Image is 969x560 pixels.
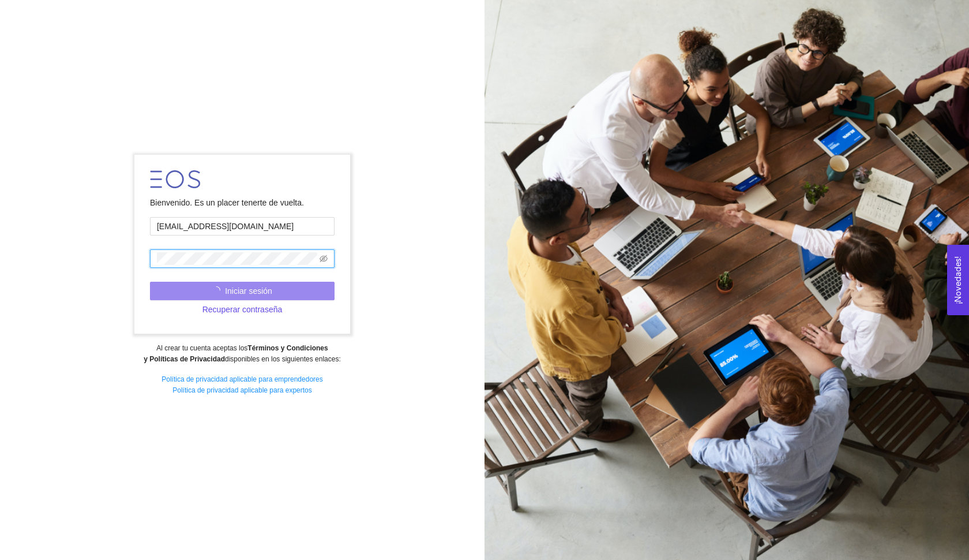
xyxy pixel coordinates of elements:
input: Correo electrónico [150,217,335,236]
img: LOGO [150,170,200,188]
a: Política de privacidad aplicable para emprendedores [161,375,323,383]
button: Recuperar contraseña [150,300,335,319]
span: Iniciar sesión [225,285,272,297]
button: Open Feedback Widget [947,245,969,315]
button: Iniciar sesión [150,282,335,300]
div: Al crear tu cuenta aceptas los disponibles en los siguientes enlaces: [7,343,476,365]
span: eye-invisible [320,255,328,263]
span: loading [212,286,225,294]
strong: Términos y Condiciones y Políticas de Privacidad [144,344,328,363]
span: Recuperar contraseña [202,303,283,316]
a: Recuperar contraseña [150,305,335,314]
a: Política de privacidad aplicable para expertos [172,386,311,394]
div: Bienvenido. Es un placer tenerte de vuelta. [150,196,335,209]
